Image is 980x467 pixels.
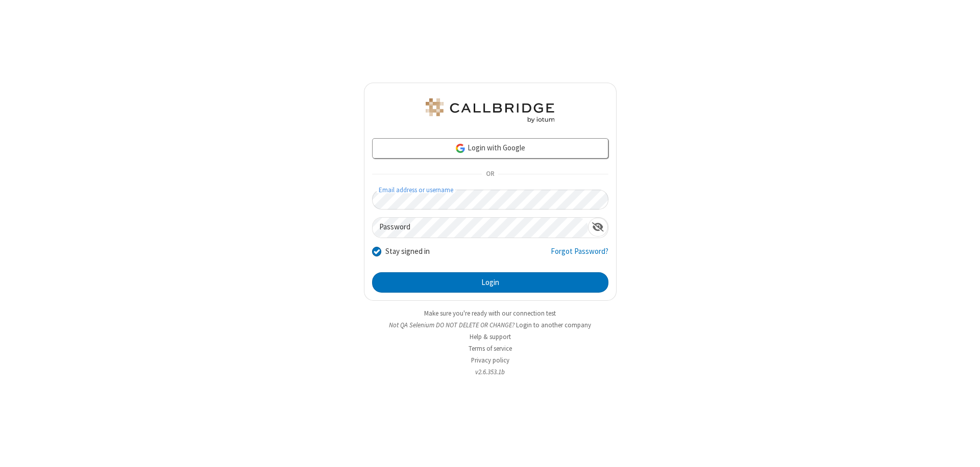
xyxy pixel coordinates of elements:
li: v2.6.353.1b [364,367,617,377]
img: QA Selenium DO NOT DELETE OR CHANGE [424,98,556,123]
label: Stay signed in [385,246,430,257]
iframe: Chat [954,440,972,460]
a: Make sure you're ready with our connection test [424,309,556,318]
img: google-icon.png [455,143,466,154]
li: Not QA Selenium DO NOT DELETE OR CHANGE? [364,320,617,330]
a: Help & support [470,332,511,341]
a: Terms of service [469,344,512,353]
span: OR [482,167,498,181]
a: Privacy policy [471,356,509,365]
div: Show password [588,218,608,237]
a: Login with Google [372,138,608,159]
button: Login to another company [516,320,591,330]
button: Login [372,272,608,293]
input: Password [373,218,588,238]
input: Email address or username [372,190,608,210]
a: Forgot Password? [551,246,608,265]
